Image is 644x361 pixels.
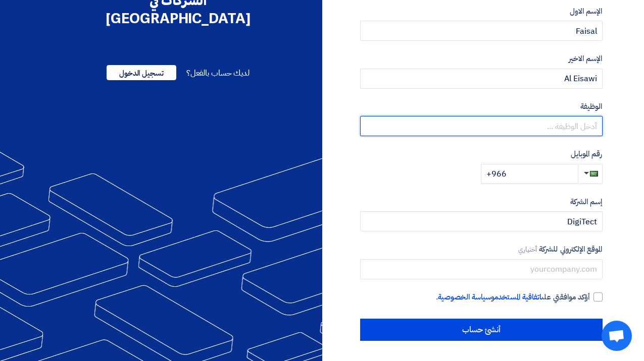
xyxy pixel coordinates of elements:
[481,164,578,184] input: أدخل رقم الموبايل ...
[360,319,603,341] input: أنشئ حساب
[360,259,603,279] input: yourcompany.com
[360,101,603,112] label: الوظيفة
[360,196,603,208] label: إسم الشركة
[436,291,590,303] span: أؤكد موافقتي على و .
[518,245,537,254] span: أختياري
[186,67,250,79] span: لديك حساب بالفعل؟
[360,21,603,41] input: أدخل الإسم الاول ...
[360,116,603,136] input: أدخل الوظيفة ...
[360,53,603,65] label: الإسم الاخير
[360,244,603,255] label: الموقع الإلكتروني للشركة
[107,65,176,80] span: تسجيل الدخول
[360,211,603,231] input: أدخل إسم الشركة ...
[438,291,491,303] a: سياسة الخصوصية
[360,6,603,17] label: الإسم الاول
[494,291,541,303] a: اتفاقية المستخدم
[360,69,603,89] input: أدخل الإسم الاخير ...
[602,321,632,351] a: Open chat
[107,67,176,79] a: تسجيل الدخول
[360,148,603,160] label: رقم الموبايل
